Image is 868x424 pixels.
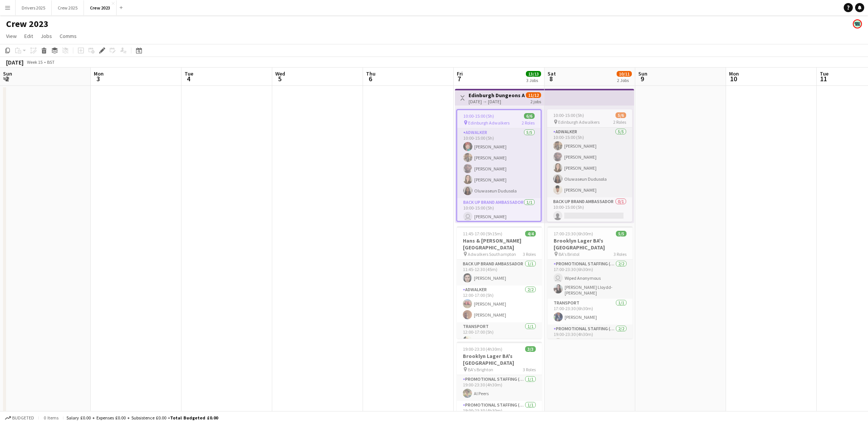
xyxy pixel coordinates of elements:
span: 10:00-15:00 (5h) [463,113,494,119]
span: 3 Roles [523,367,536,372]
span: 17:00-23:30 (6h30m) [554,231,593,236]
span: 10:00-15:00 (5h) [553,112,584,118]
span: Adwalkers Southampton [468,251,516,257]
app-user-avatar: Claire Stewart [853,19,862,28]
div: [DATE] [6,58,24,66]
app-card-role: Back Up Brand Ambassador1/111:45-12:30 (45m)[PERSON_NAME] [457,260,542,285]
span: 2 [2,74,12,83]
span: Edinburgh Adwalkers [468,120,510,126]
span: Edinburgh Adwalkers [558,119,600,125]
span: 3 [93,74,104,83]
span: 10/11 [617,71,632,77]
button: Budgeted [4,414,35,422]
app-card-role: Adwalker2/212:00-17:00 (5h)[PERSON_NAME][PERSON_NAME] [457,285,542,322]
button: Crew 2025 [52,0,84,15]
span: 7 [456,74,463,83]
div: [DATE] → [DATE] [469,99,525,104]
a: View [3,31,20,41]
app-job-card: 10:00-15:00 (5h)5/6 Edinburgh Adwalkers2 RolesAdwalker5/510:00-15:00 (5h)[PERSON_NAME][PERSON_NAM... [547,109,632,222]
span: Total Budgeted £0.00 [170,415,218,421]
span: Thu [366,70,376,77]
span: 3/3 [525,346,536,352]
h3: Brooklyn Lager BA's [GEOGRAPHIC_DATA] [548,237,633,251]
span: 4 [183,74,193,83]
a: Comms [57,31,80,41]
app-card-role: Back Up Brand Ambassador0/110:00-15:00 (5h) [547,197,632,223]
h3: Brooklyn Lager BA's [GEOGRAPHIC_DATA] [457,353,542,366]
app-card-role: Promotional Staffing (Team Leader)2/217:00-23:30 (6h30m) Wiped Anonymous[PERSON_NAME] Lloydd-[PER... [548,260,633,299]
span: Sat [548,70,556,77]
span: Mon [94,70,104,77]
span: 4/4 [525,231,536,236]
span: 5 [274,74,285,83]
app-job-card: 17:00-23:30 (6h30m)5/5Brooklyn Lager BA's [GEOGRAPHIC_DATA] BA's Bristol3 RolesPromotional Staffi... [548,226,633,339]
span: Mon [729,70,739,77]
app-card-role: Transport1/112:00-17:00 (5h)Z Afram [457,322,542,348]
span: Tue [185,70,193,77]
span: 8 [546,74,556,83]
span: 0 items [42,415,60,421]
span: 19:00-23:30 (4h30m) [463,346,502,352]
app-card-role: Adwalker5/510:00-15:00 (5h)[PERSON_NAME][PERSON_NAME][PERSON_NAME][PERSON_NAME]Oluwaseun Dudusola [457,128,541,198]
h3: Hans & [PERSON_NAME] [GEOGRAPHIC_DATA] [457,237,542,251]
span: 6 [365,74,376,83]
span: Edit [24,33,33,39]
span: 11 [819,74,829,83]
span: 11:45-17:00 (5h15m) [463,231,502,236]
div: BST [47,59,55,65]
span: 2 Roles [522,120,535,126]
span: 3 Roles [614,251,627,257]
div: Salary £0.00 + Expenses £0.00 + Subsistence £0.00 = [66,415,218,421]
span: 2 Roles [613,119,626,125]
span: Wed [275,70,285,77]
span: Fri [457,70,463,77]
app-card-role: Promotional Staffing (Brand Ambassadors)1/119:00-23:30 (4h30m)Al Peers [457,375,542,401]
app-card-role: Adwalker5/510:00-15:00 (5h)[PERSON_NAME][PERSON_NAME][PERSON_NAME]Oluwaseun Dudusola[PERSON_NAME] [547,128,632,197]
button: Crew 2023 [84,0,117,15]
span: 9 [637,74,647,83]
div: 2 Jobs [617,77,631,83]
span: View [6,33,17,39]
span: 10 [728,74,739,83]
span: 13/13 [526,71,541,77]
span: 3 Roles [523,251,536,257]
span: Tue [820,70,829,77]
span: Sun [3,70,12,77]
span: Week 15 [25,59,44,65]
h3: Edinburgh Dungeons Adwalkers [469,92,525,99]
button: Drivers 2025 [16,0,52,15]
span: Comms [60,33,77,39]
h1: Crew 2023 [6,18,49,30]
span: Budgeted [12,415,34,421]
span: 5/5 [616,231,627,236]
div: 3 Jobs [526,77,541,83]
span: 5/6 [615,112,626,118]
span: Sun [638,70,647,77]
app-job-card: 10:00-15:00 (5h)6/6 Edinburgh Adwalkers2 RolesAdwalker5/510:00-15:00 (5h)[PERSON_NAME][PERSON_NAM... [456,109,541,222]
div: 2 jobs [530,98,541,104]
app-job-card: 11:45-17:00 (5h15m)4/4Hans & [PERSON_NAME] [GEOGRAPHIC_DATA] Adwalkers Southampton3 RolesBack Up ... [457,226,542,339]
app-card-role: Back Up Brand Ambassador1/110:00-15:00 (5h) [PERSON_NAME] [457,198,541,224]
app-card-role: Promotional Staffing (Brand Ambassadors)2/219:00-23:30 (4h30m) [548,325,633,361]
a: Jobs [38,31,55,41]
span: Jobs [41,33,52,39]
span: BA's Bristol [559,251,579,257]
span: BA's Brighton [468,367,493,372]
a: Edit [21,31,36,41]
span: 11/12 [526,92,541,98]
span: 6/6 [524,113,535,119]
app-card-role: Transport1/117:00-23:30 (6h30m)[PERSON_NAME] [548,299,633,325]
